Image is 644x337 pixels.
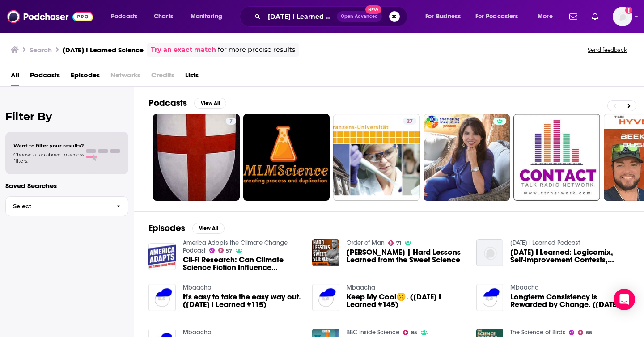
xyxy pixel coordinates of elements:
span: More [538,10,553,23]
span: Want to filter your results? [13,143,84,149]
button: Send feedback [585,46,630,54]
img: Longterm Consistency is Rewarded by Change. (Today I Learned #123) [476,284,504,311]
a: All [11,68,19,86]
span: Cli-Fi Research: Can Climate Science Fiction Influence Behavior + Interview with MIT’s [DATE] I L... [183,256,302,271]
a: 7 [153,114,240,201]
span: Select [6,203,109,209]
span: 27 [407,117,413,126]
button: open menu [105,9,149,24]
img: It's easy to take the easy way out. (Today I Learned #115) [148,284,176,311]
a: The Science of Birds [510,329,565,336]
button: open menu [419,9,472,24]
a: Show notifications dropdown [588,9,602,24]
a: Charts [148,9,178,24]
span: Networks [110,68,140,86]
a: 27 [403,118,416,125]
button: open menu [531,9,564,24]
span: It's easy to take the easy way out. ([DATE] I Learned #115) [183,293,302,308]
img: Today I Learned: Logicomix, Self-Improvement Contests, dolphin language and more… [476,239,504,266]
span: 57 [226,249,232,253]
h3: Search [30,46,52,54]
a: 85 [403,330,417,335]
a: ED LATIMORE | Hard Lessons Learned from the Sweet Science [347,249,466,264]
span: Credits [151,68,174,86]
button: View All [192,223,225,234]
p: Saved Searches [5,181,128,190]
a: 57 [218,248,233,253]
span: Charts [154,10,173,23]
h2: Episodes [148,223,185,234]
a: America Adapts the Climate Change Podcast [183,239,288,254]
span: [DATE] I Learned: Logicomix, Self-Improvement Contests, dolphin language and more… [510,249,629,264]
a: Mbaacha [183,284,212,291]
img: Cli-Fi Research: Can Climate Science Fiction Influence Behavior + Interview with MIT’s Today I Le... [148,243,176,270]
a: Today I Learned: Logicomix, Self-Improvement Contests, dolphin language and more… [510,249,629,264]
span: Logged in as TrevorC [613,7,632,26]
span: New [365,5,381,14]
div: Open Intercom Messenger [614,289,635,310]
button: open menu [184,9,234,24]
a: BBC Inside Science [347,329,399,336]
span: Monitoring [191,10,222,23]
a: PodcastsView All [148,97,226,109]
a: Order of Man [347,239,385,247]
span: Podcasts [111,10,137,23]
button: Show profile menu [613,7,632,26]
img: Keep My Cool🤫. (Today I Learned #145) [312,284,339,311]
a: Podcasts [30,68,60,86]
a: Mbaacha [183,329,212,336]
span: For Business [425,10,461,23]
button: Open AdvancedNew [337,11,382,22]
a: 71 [388,240,401,246]
a: 66 [578,330,592,335]
a: Lists [185,68,199,86]
img: ED LATIMORE | Hard Lessons Learned from the Sweet Science [312,239,339,266]
img: User Profile [613,7,632,26]
a: Keep My Cool🤫. (Today I Learned #145) [347,293,466,308]
a: Mbaacha [347,284,375,291]
a: 27 [333,114,420,201]
a: Longterm Consistency is Rewarded by Change. (Today I Learned #123) [510,293,629,308]
button: Select [5,196,128,216]
a: Mbaacha [510,284,539,291]
span: Keep My Cool🤫. ([DATE] I Learned #145) [347,293,466,308]
span: For Podcasters [475,10,518,23]
span: for more precise results [218,45,295,55]
a: Today I Learned Podcast [510,239,580,247]
button: View All [194,98,226,109]
button: open menu [470,9,531,24]
a: It's easy to take the easy way out. (Today I Learned #115) [183,293,302,308]
a: Show notifications dropdown [566,9,581,24]
a: Try an exact match [151,45,216,55]
div: Search podcasts, credits, & more... [248,6,416,27]
a: EpisodesView All [148,223,225,234]
input: Search podcasts, credits, & more... [264,9,337,24]
a: Cli-Fi Research: Can Climate Science Fiction Influence Behavior + Interview with MIT’s Today I Le... [183,256,302,271]
span: 66 [586,331,592,335]
h3: [DATE] I Learned Science [63,46,144,54]
svg: Add a profile image [625,7,632,14]
span: 85 [411,331,417,335]
a: Episodes [71,68,100,86]
span: Choose a tab above to access filters. [13,152,84,164]
h2: Podcasts [148,97,187,109]
span: 7 [229,117,233,126]
span: Longterm Consistency is Rewarded by Change. ([DATE] I Learned #123) [510,293,629,308]
img: Podchaser - Follow, Share and Rate Podcasts [7,8,93,25]
span: 71 [396,241,401,245]
span: Open Advanced [341,14,378,19]
span: [PERSON_NAME] | Hard Lessons Learned from the Sweet Science [347,249,466,264]
h2: Filter By [5,110,128,123]
a: 7 [226,118,236,125]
